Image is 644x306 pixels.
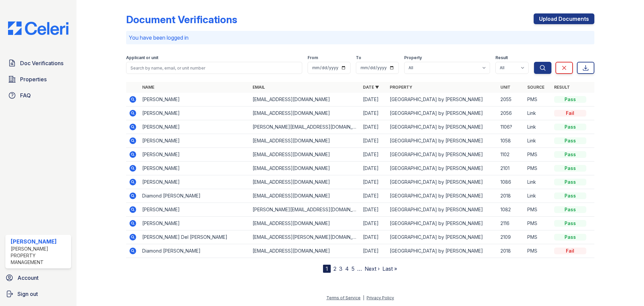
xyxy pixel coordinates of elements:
[554,137,586,144] div: Pass
[534,13,594,24] a: Upload Documents
[525,120,551,134] td: Link
[495,55,508,60] label: Result
[525,244,551,258] td: PMS
[140,230,250,244] td: [PERSON_NAME] Del [PERSON_NAME]
[140,162,250,175] td: [PERSON_NAME]
[140,134,250,148] td: [PERSON_NAME]
[554,248,586,254] div: Fail
[500,85,511,90] a: Unit
[498,244,525,258] td: 2018
[360,148,387,162] td: [DATE]
[360,134,387,148] td: [DATE]
[250,203,360,217] td: [PERSON_NAME][EMAIL_ADDRESS][DOMAIN_NAME]
[498,162,525,175] td: 2101
[250,120,360,134] td: [PERSON_NAME][EMAIL_ADDRESS][DOMAIN_NAME]
[140,148,250,162] td: [PERSON_NAME]
[250,244,360,258] td: [EMAIL_ADDRESS][DOMAIN_NAME]
[345,265,349,272] a: 4
[365,265,380,272] a: Next ›
[129,34,592,42] p: You have been logged in
[140,175,250,189] td: [PERSON_NAME]
[360,120,387,134] td: [DATE]
[387,134,497,148] td: [GEOGRAPHIC_DATA] by [PERSON_NAME]
[554,85,570,90] a: Result
[308,55,318,60] label: From
[126,62,302,74] input: Search by name, email, or unit number
[498,148,525,162] td: 1102
[250,134,360,148] td: [EMAIL_ADDRESS][DOMAIN_NAME]
[360,189,387,203] td: [DATE]
[387,120,497,134] td: [GEOGRAPHIC_DATA] by [PERSON_NAME]
[554,151,586,158] div: Pass
[387,175,497,189] td: [GEOGRAPHIC_DATA] by [PERSON_NAME]
[323,265,331,273] div: 1
[360,175,387,189] td: [DATE]
[140,203,250,217] td: [PERSON_NAME]
[554,234,586,241] div: Pass
[525,189,551,203] td: Link
[356,55,361,60] label: To
[554,124,586,130] div: Pass
[525,106,551,120] td: Link
[387,230,497,244] td: [GEOGRAPHIC_DATA] by [PERSON_NAME]
[140,106,250,120] td: [PERSON_NAME]
[498,93,525,106] td: 2055
[387,148,497,162] td: [GEOGRAPHIC_DATA] by [PERSON_NAME]
[11,237,68,246] div: [PERSON_NAME]
[360,203,387,217] td: [DATE]
[525,134,551,148] td: Link
[360,162,387,175] td: [DATE]
[140,120,250,134] td: [PERSON_NAME]
[250,93,360,106] td: [EMAIL_ADDRESS][DOMAIN_NAME]
[20,59,63,67] span: Doc Verifications
[5,73,71,86] a: Properties
[525,230,551,244] td: PMS
[387,162,497,175] td: [GEOGRAPHIC_DATA] by [PERSON_NAME]
[250,230,360,244] td: [EMAIL_ADDRESS][PERSON_NAME][DOMAIN_NAME]
[525,203,551,217] td: PMS
[525,175,551,189] td: Link
[352,265,355,272] a: 5
[498,120,525,134] td: 1106?
[387,93,497,106] td: [GEOGRAPHIC_DATA] by [PERSON_NAME]
[140,217,250,230] td: [PERSON_NAME]
[554,206,586,213] div: Pass
[357,265,362,273] span: …
[363,295,364,300] div: |
[360,93,387,106] td: [DATE]
[387,106,497,120] td: [GEOGRAPHIC_DATA] by [PERSON_NAME]
[360,230,387,244] td: [DATE]
[140,93,250,106] td: [PERSON_NAME]
[387,189,497,203] td: [GEOGRAPHIC_DATA] by [PERSON_NAME]
[387,203,497,217] td: [GEOGRAPHIC_DATA] by [PERSON_NAME]
[250,162,360,175] td: [EMAIL_ADDRESS][DOMAIN_NAME]
[20,75,47,83] span: Properties
[554,220,586,227] div: Pass
[250,189,360,203] td: [EMAIL_ADDRESS][DOMAIN_NAME]
[387,244,497,258] td: [GEOGRAPHIC_DATA] by [PERSON_NAME]
[554,96,586,103] div: Pass
[498,203,525,217] td: 1082
[360,244,387,258] td: [DATE]
[390,85,412,90] a: Property
[525,148,551,162] td: PMS
[387,217,497,230] td: [GEOGRAPHIC_DATA] by [PERSON_NAME]
[498,230,525,244] td: 2109
[360,217,387,230] td: [DATE]
[525,93,551,106] td: PMS
[17,290,38,298] span: Sign out
[525,217,551,230] td: PMS
[554,192,586,199] div: Pass
[363,85,379,90] a: Date ▼
[554,110,586,117] div: Fail
[250,217,360,230] td: [EMAIL_ADDRESS][DOMAIN_NAME]
[142,85,154,90] a: Name
[527,85,544,90] a: Source
[554,165,586,172] div: Pass
[339,265,342,272] a: 3
[554,179,586,185] div: Pass
[250,106,360,120] td: [EMAIL_ADDRESS][DOMAIN_NAME]
[3,287,74,301] a: Sign out
[11,246,68,266] div: [PERSON_NAME] Property Management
